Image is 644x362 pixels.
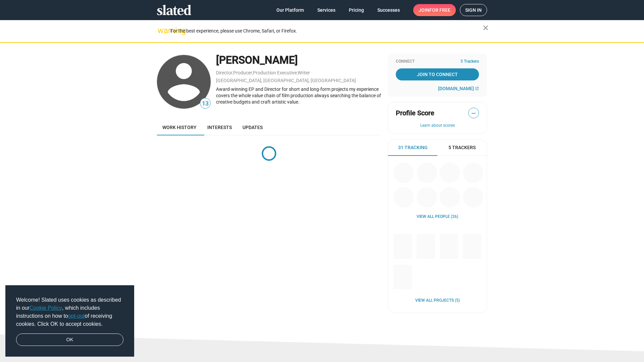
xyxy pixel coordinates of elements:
span: Successes [377,4,400,16]
a: View all People (26) [417,214,458,220]
div: Connect [396,59,479,64]
span: Sign in [465,4,482,16]
span: , [297,71,298,75]
span: Services [317,4,335,16]
div: For the best experience, please use Chrome, Safari, or Firefox. [170,26,483,36]
a: opt-out [68,313,85,319]
span: Profile Score [396,109,434,118]
a: Writer [298,70,310,75]
a: Director [216,70,232,75]
a: Successes [372,4,405,16]
a: View all Projects (5) [415,298,460,303]
a: Updates [237,119,268,135]
span: Updates [243,125,263,130]
a: Sign in [460,4,487,16]
a: Work history [157,119,202,135]
a: Cookie Policy [30,305,62,311]
a: Our Platform [271,4,309,16]
a: [DOMAIN_NAME] [438,86,479,91]
button: Learn about scores [396,123,479,128]
a: Services [312,4,341,16]
mat-icon: open_in_new [475,86,479,90]
span: 5 Trackers [448,144,476,151]
mat-icon: close [482,24,490,32]
a: Production Executive [253,70,297,75]
a: [GEOGRAPHIC_DATA], [GEOGRAPHIC_DATA], [GEOGRAPHIC_DATA] [216,78,356,83]
span: Pricing [349,4,364,16]
span: 5 Trackers [461,59,479,64]
div: [PERSON_NAME] [216,53,381,67]
a: Joinfor free [413,4,456,16]
a: Join To Connect [396,68,479,80]
span: Work history [162,125,197,130]
span: Interests [207,125,232,130]
span: 31 Tracking [398,144,428,151]
div: cookieconsent [5,285,134,357]
span: Join [419,4,450,16]
div: Award-winning EP and Director for short and long-form projects my experience covers the whole val... [216,86,381,105]
a: Producer [233,70,252,75]
span: for free [429,4,450,16]
span: — [469,109,479,118]
span: [DOMAIN_NAME] [438,86,474,91]
span: Welcome! Slated uses cookies as described in our , which includes instructions on how to of recei... [16,296,123,328]
a: dismiss cookie message [16,334,123,346]
a: Interests [202,119,237,135]
span: Join To Connect [397,68,478,80]
span: , [232,71,233,75]
mat-icon: warning [158,26,166,35]
span: , [252,71,253,75]
span: Our Platform [276,4,304,16]
a: Pricing [343,4,369,16]
span: 13 [200,99,210,108]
